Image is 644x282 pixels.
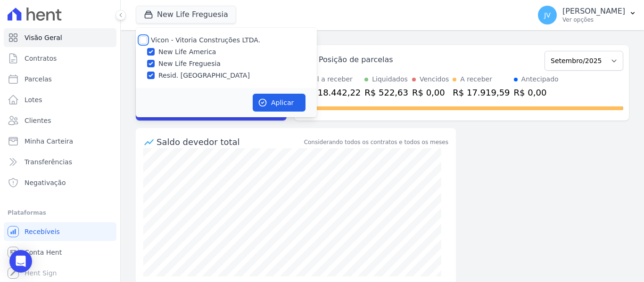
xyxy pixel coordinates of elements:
label: Resid. [GEOGRAPHIC_DATA] [158,71,250,81]
a: Minha Carteira [4,132,116,151]
span: Lotes [25,95,42,105]
a: Negativação [4,173,116,192]
label: Vicon - Vitoria Construções LTDA. [151,36,260,44]
button: JV [PERSON_NAME] Ver opções [530,2,644,28]
a: Clientes [4,111,116,130]
label: New Life Freguesia [158,59,221,69]
div: Total a receber [304,74,361,84]
a: Transferências [4,153,116,171]
div: R$ 522,63 [364,86,408,99]
span: Parcelas [25,74,52,84]
label: New Life America [158,47,216,57]
a: Recebíveis [4,222,116,241]
button: Aplicar [253,94,305,112]
div: Liquidados [372,74,408,84]
div: Considerando todos os contratos e todos os meses [304,138,448,146]
div: R$ 0,00 [514,86,559,99]
div: A receber [460,74,492,84]
button: New Life Freguesia [136,6,236,24]
a: Contratos [4,49,116,68]
span: Recebíveis [25,227,60,236]
span: Clientes [25,116,51,125]
a: Visão Geral [4,28,116,47]
span: Visão Geral [25,33,62,42]
span: Minha Carteira [25,137,73,146]
span: Negativação [25,178,66,187]
span: Conta Hent [25,248,62,257]
p: [PERSON_NAME] [562,7,625,16]
div: Saldo devedor total [157,136,302,148]
a: Lotes [4,90,116,109]
div: Open Intercom Messenger [9,250,32,273]
a: Parcelas [4,70,116,89]
a: Conta Hent [4,243,116,262]
span: Contratos [25,54,57,63]
div: R$ 17.919,59 [453,86,510,99]
div: Antecipado [521,74,559,84]
div: R$ 18.442,22 [304,86,361,99]
div: R$ 0,00 [412,86,449,99]
p: Ver opções [562,16,625,24]
span: JV [544,12,551,18]
span: Transferências [25,157,72,167]
div: Posição de parcelas [319,54,393,65]
div: Vencidos [420,74,449,84]
div: Plataformas [8,207,113,218]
